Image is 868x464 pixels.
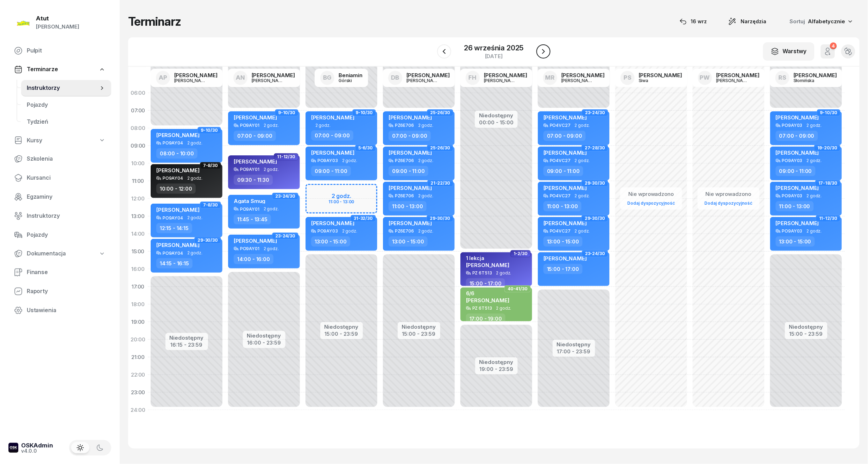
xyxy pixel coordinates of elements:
[561,73,605,78] div: [PERSON_NAME]
[418,229,433,234] span: 2 godz.
[27,154,106,163] span: Szkolenia
[156,132,200,138] span: [PERSON_NAME]
[358,147,373,149] span: 5-6/30
[624,190,678,199] div: Nie wprowadzono
[763,42,814,61] button: Warstwy
[8,61,111,78] a: Terminarze
[771,47,807,56] div: Warstwy
[543,149,587,156] span: [PERSON_NAME]
[389,131,431,141] div: 07:00 - 09:00
[8,42,111,59] a: Pulpit
[170,340,204,348] div: 16:15 - 23:59
[240,207,259,211] div: PO9AY01
[543,166,583,176] div: 09:00 - 11:00
[354,218,373,219] span: 31-32/30
[479,359,514,365] div: Niedostępny
[722,14,773,29] button: Narzędzia
[479,111,514,127] button: Niedostępny00:00 - 15:00
[156,242,200,248] span: [PERSON_NAME]
[407,78,440,83] div: [PERSON_NAME]
[27,287,106,296] span: Raporty
[315,69,368,87] a: BGBeniaminGórski
[789,324,823,329] div: Niedostępny
[234,131,276,141] div: 07:00 - 09:00
[234,237,277,244] span: [PERSON_NAME]
[794,73,837,78] div: [PERSON_NAME]
[264,167,279,172] span: 2 godz.
[128,225,148,243] div: 14:00
[163,251,183,255] div: PO9AY04
[557,347,591,354] div: 17:00 - 23:59
[389,220,432,227] span: [PERSON_NAME]
[8,246,111,262] a: Dokumentacja
[201,130,218,131] span: 9-10/30
[557,342,591,347] div: Niedostępny
[496,306,511,311] span: 2 godz.
[484,73,527,78] div: [PERSON_NAME]
[673,14,713,29] button: 16 wrz
[21,443,53,448] div: OSKAdmin
[128,102,148,119] div: 07:00
[8,283,111,300] a: Raporty
[466,297,509,304] span: [PERSON_NAME]
[311,130,353,141] div: 07:00 - 09:00
[585,147,605,149] span: 27-28/30
[240,123,259,128] div: PO9AY01
[240,246,259,251] div: PO9AY01
[395,123,414,128] div: PZ6E706
[817,147,837,149] span: 19-20/30
[128,366,148,384] div: 22:00
[128,208,148,225] div: 13:00
[8,150,111,167] a: Szkolenia
[264,206,279,211] span: 2 godz.
[325,323,359,338] button: Niedostępny15:00 - 23:59
[252,73,295,78] div: [PERSON_NAME]
[21,113,111,130] a: Tydzień
[807,229,822,234] span: 2 godz.
[585,218,605,219] span: 29-30/30
[197,240,218,241] span: 29-30/30
[702,199,755,207] a: Dodaj dyspozycyjność
[156,184,196,194] div: 10:00 - 12:00
[8,132,111,149] a: Kursy
[776,236,815,247] div: 13:00 - 15:00
[700,75,710,81] span: PW
[356,112,373,113] span: 9-10/30
[27,46,106,55] span: Pulpit
[317,158,338,163] div: PO9AY03
[692,69,765,87] a: PW[PERSON_NAME][PERSON_NAME]
[234,158,277,165] span: [PERSON_NAME]
[275,196,295,197] span: 23-24/30
[36,16,79,21] div: Atut
[389,114,432,121] span: [PERSON_NAME]
[776,185,819,191] span: [PERSON_NAME]
[466,290,509,296] div: 6/6
[27,211,106,221] span: Instruktorzy
[464,44,523,51] div: 26 września 2025
[479,113,514,118] div: Niedostępny
[128,401,148,419] div: 24:00
[278,112,295,113] span: 9-10/30
[234,254,273,264] div: 14:00 - 16:00
[170,335,204,340] div: Niedostępny
[537,69,610,87] a: MR[PERSON_NAME][PERSON_NAME]
[247,332,281,347] button: Niedostępny16:00 - 23:59
[550,193,571,198] div: PO4VC27
[128,260,148,278] div: 16:00
[545,75,555,81] span: MR
[418,123,433,128] span: 2 godz.
[543,236,583,247] div: 13:00 - 15:00
[247,333,281,338] div: Niedostępny
[325,329,359,337] div: 15:00 - 23:59
[782,123,803,128] div: PO9AY03
[402,323,436,338] button: Niedostępny15:00 - 23:59
[128,15,181,28] h1: Terminarz
[776,220,819,227] span: [PERSON_NAME]
[128,172,148,190] div: 11:00
[8,208,111,224] a: Instruktorzy
[389,166,428,176] div: 09:00 - 11:00
[234,214,271,224] div: 11:45 - 13:45
[27,117,106,126] span: Tydzień
[36,22,79,31] div: [PERSON_NAME]
[819,218,837,219] span: 11-12/30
